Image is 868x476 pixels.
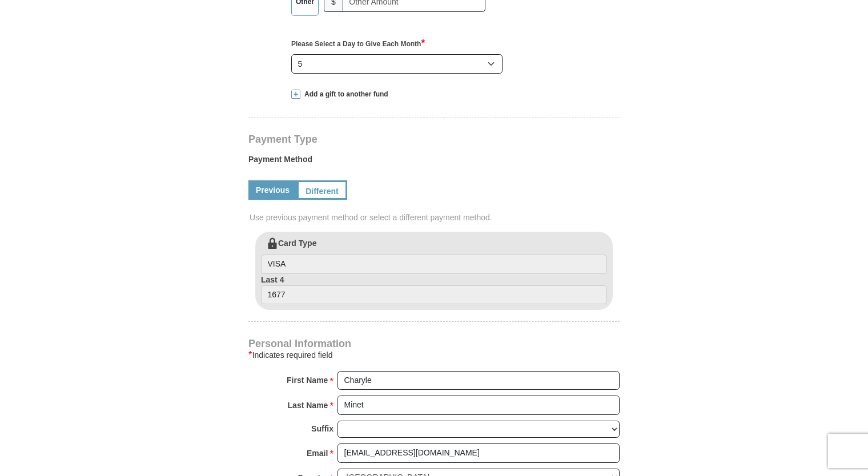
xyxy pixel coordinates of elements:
[297,180,347,200] a: Different
[250,212,621,223] span: Use previous payment method or select a different payment method.
[248,154,620,171] label: Payment Method
[261,274,607,305] label: Last 4
[248,135,620,144] h4: Payment Type
[287,372,328,388] strong: First Name
[261,285,607,305] input: Last 4
[261,255,607,274] input: Card Type
[288,397,328,413] strong: Last Name
[307,445,328,461] strong: Email
[291,40,425,48] strong: Please Select a Day to Give Each Month
[311,421,333,437] strong: Suffix
[248,180,297,200] a: Previous
[300,90,388,99] span: Add a gift to another fund
[261,237,607,274] label: Card Type
[248,348,620,362] div: Indicates required field
[248,339,620,348] h4: Personal Information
